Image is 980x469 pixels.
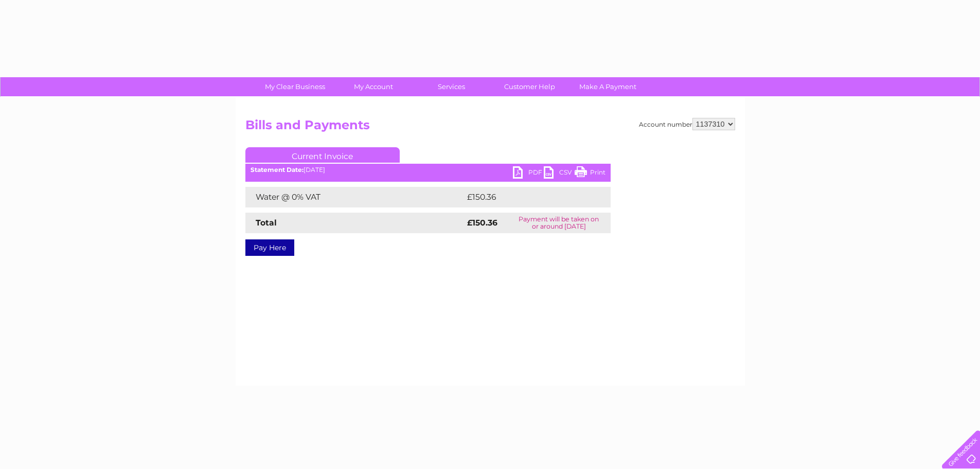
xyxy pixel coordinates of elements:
[251,166,304,173] b: Statement Date:
[575,166,605,181] a: Print
[256,218,277,228] strong: Total
[544,166,575,181] a: CSV
[465,187,592,207] td: £150.36
[245,166,611,173] div: [DATE]
[245,118,735,137] h2: Bills and Payments
[467,218,497,228] strong: £150.36
[253,77,337,96] a: My Clear Business
[507,213,611,233] td: Payment will be taken on or around [DATE]
[245,147,400,163] a: Current Invoice
[487,77,572,96] a: Customer Help
[409,77,494,96] a: Services
[331,77,416,96] a: My Account
[513,166,544,181] a: PDF
[245,187,465,207] td: Water @ 0% VAT
[565,77,650,96] a: Make A Payment
[245,239,294,256] a: Pay Here
[639,118,735,130] div: Account number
